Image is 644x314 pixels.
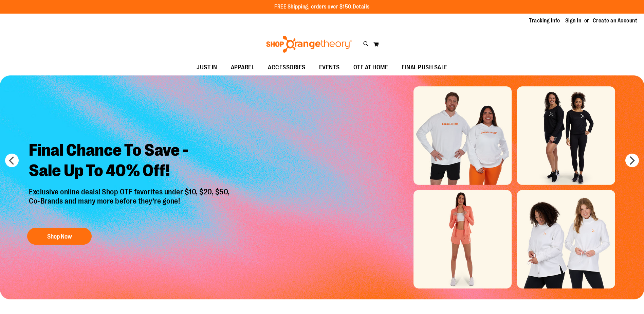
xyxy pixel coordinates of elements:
[353,60,388,75] span: OTF AT HOME
[224,60,261,75] a: APPAREL
[24,135,237,188] h2: Final Chance To Save - Sale Up To 40% Off!
[593,17,638,24] a: Create an Account
[353,4,370,10] a: Details
[5,154,19,167] button: prev
[625,154,639,167] button: next
[24,135,237,248] a: Final Chance To Save -Sale Up To 40% Off! Exclusive online deals! Shop OTF favorites under $10, $...
[231,60,255,75] span: APPAREL
[312,60,347,75] a: EVENTS
[347,60,395,75] a: OTF AT HOME
[529,17,560,24] a: Tracking Info
[265,36,353,53] img: Shop Orangetheory
[402,60,447,75] span: FINAL PUSH SALE
[268,60,306,75] span: ACCESSORIES
[395,60,454,75] a: FINAL PUSH SALE
[24,188,237,221] p: Exclusive online deals! Shop OTF favorites under $10, $20, $50, Co-Brands and many more before th...
[261,60,312,75] a: ACCESSORIES
[197,60,217,75] span: JUST IN
[190,60,224,75] a: JUST IN
[27,228,92,245] button: Shop Now
[319,60,340,75] span: EVENTS
[565,17,582,24] a: Sign In
[274,3,370,11] p: FREE Shipping, orders over $150.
